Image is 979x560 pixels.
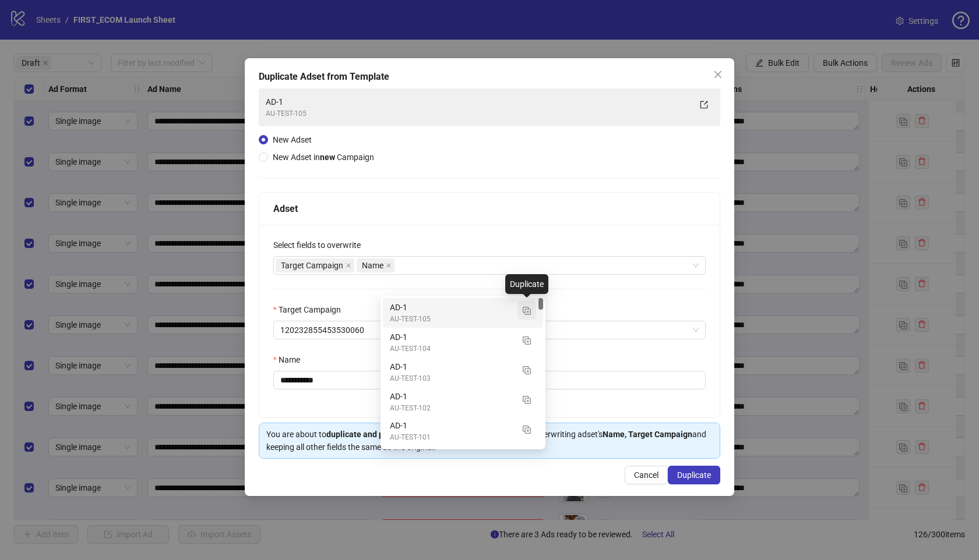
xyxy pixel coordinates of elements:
[326,430,406,439] strong: duplicate and publish
[346,263,351,268] span: close
[523,336,531,345] img: Duplicate
[273,353,308,366] label: Name
[273,135,312,144] span: New Adset
[320,153,335,162] strong: new
[390,373,513,384] div: AU-TEST-103
[266,95,690,108] div: AD-1
[273,201,706,216] div: Adset
[505,274,548,294] div: Duplicate
[390,403,513,414] div: AU-TEST-102
[517,390,536,409] button: Duplicate
[281,259,343,272] span: Target Campaign
[523,426,531,434] img: Duplicate
[259,70,720,84] div: Duplicate Adset from Template
[390,390,513,403] div: AD-1
[668,466,720,484] button: Duplicate
[517,301,536,320] button: Duplicate
[276,258,354,272] span: Target Campaign
[362,259,383,272] span: Name
[386,263,392,268] span: close
[709,65,727,84] button: Close
[273,239,368,251] label: Select fields to overwrite
[383,446,543,476] div: AD-1
[383,416,543,446] div: AD-1
[273,153,374,162] span: New Adset in Campaign
[390,432,513,443] div: AU-TEST-101
[517,360,536,379] button: Duplicate
[390,314,513,325] div: AU-TEST-105
[625,466,668,484] button: Cancel
[713,70,723,79] span: close
[357,258,395,272] span: Name
[634,470,658,480] span: Cancel
[273,371,706,389] input: Name
[383,387,543,417] div: AD-1
[383,357,543,387] div: AD-1
[677,470,711,480] span: Duplicate
[523,307,531,315] img: Duplicate
[700,101,708,109] span: export
[383,328,543,357] div: AD-1
[273,303,348,316] label: Target Campaign
[523,396,531,404] img: Duplicate
[266,108,690,119] div: AU-TEST-105
[390,419,513,432] div: AD-1
[523,366,531,374] img: Duplicate
[266,428,713,453] div: You are about to the selected adset without any ads, overwriting adset's and keeping all other fi...
[517,419,536,438] button: Duplicate
[390,343,513,355] div: AU-TEST-104
[603,430,692,439] strong: Name, Target Campaign
[390,331,513,343] div: AD-1
[383,298,543,328] div: AD-1
[390,360,513,373] div: AD-1
[280,321,699,339] span: 120232855453530060
[517,331,536,349] button: Duplicate
[390,301,513,314] div: AD-1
